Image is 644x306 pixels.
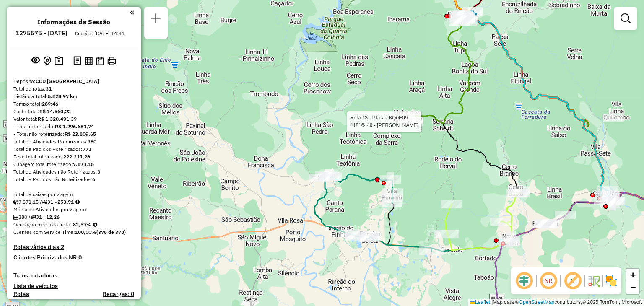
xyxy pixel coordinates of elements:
strong: R$ 1.320.491,39 [38,116,77,122]
div: Total de Atividades não Roteirizadas: [13,168,134,176]
div: Criação: [DATE] 14:41 [72,30,128,37]
button: Imprimir Rotas [106,55,118,67]
button: Visualizar relatório de Roteirização [83,55,94,66]
strong: R$ 1.296.681,74 [55,123,94,130]
a: Zoom in [626,269,639,281]
strong: 100,00% [75,229,96,235]
div: Peso total roteirizado: [13,153,134,161]
div: Total de Pedidos Roteirizados: [13,145,134,153]
h4: Clientes Priorizados NR: [13,254,134,261]
strong: R$ 23.809,65 [65,131,96,137]
div: - Total não roteirizado: [13,130,134,138]
em: Média calculada utilizando a maior ocupação (%Peso ou %Cubagem) de cada rota da sessão. Rotas cro... [93,222,97,227]
span: − [630,282,636,293]
strong: 5.828,97 km [48,93,78,99]
div: Distância Total: [13,93,134,100]
strong: 31 [46,86,52,92]
div: Total de Atividades Roteirizadas: [13,138,134,145]
a: OpenStreetMap [519,299,555,305]
img: Fluxo de ruas [587,274,600,288]
h4: Lista de veículos [13,283,134,290]
button: Exibir sessão original [30,54,42,67]
span: Ocultar NR [538,271,558,291]
strong: 222.211,26 [63,153,90,160]
div: 7.871,15 / 31 = [13,198,134,206]
button: Logs desbloquear sessão [72,54,83,67]
h4: Rotas vários dias: [13,244,134,251]
strong: 0 [78,254,82,261]
strong: CDD [GEOGRAPHIC_DATA] [36,78,99,84]
strong: 12,26 [46,214,60,220]
button: Centralizar mapa no depósito ou ponto de apoio [42,54,53,67]
strong: (378 de 378) [96,229,126,235]
strong: 7.871,15 [73,161,94,167]
a: Nova sessão e pesquisa [148,10,164,29]
span: Ocupação média da frota: [13,221,71,228]
div: Depósito: [13,78,134,85]
i: Meta Caixas/viagem: 227,95 Diferença: 25,96 [75,200,80,205]
i: Total de rotas [31,215,36,220]
h6: 1275575 - [DATE] [16,29,68,37]
div: Total de rotas: [13,85,134,93]
button: Visualizar Romaneio [94,55,106,67]
a: Exibir filtros [617,10,634,27]
strong: 6 [92,176,95,182]
span: + [630,270,636,280]
i: Total de Atividades [13,215,18,220]
img: Sobradinho [466,9,477,20]
span: Exibir rótulo [563,271,583,291]
span: Clientes com Service Time: [13,229,75,235]
strong: 3 [97,169,100,175]
div: 380 / 31 = [13,213,134,221]
strong: 380 [88,138,96,145]
h4: Recargas: 0 [103,290,134,298]
a: Zoom out [626,281,639,294]
span: | [491,299,493,305]
a: Rotas [13,290,29,298]
a: Leaflet [470,299,490,305]
i: Total de rotas [42,200,47,205]
div: Total de Pedidos não Roteirizados: [13,176,134,183]
h4: Transportadoras [13,272,134,279]
div: - Total roteirizado: [13,123,134,130]
div: Total de caixas por viagem: [13,191,134,198]
a: Clique aqui para minimizar o painel [130,8,134,17]
span: Ocultar deslocamento [514,271,534,291]
strong: 83,57% [73,221,91,228]
h4: Informações da Sessão [37,18,110,26]
div: Map data © contributors,© 2025 TomTom, Microsoft [468,299,644,306]
strong: 253,91 [57,199,74,205]
button: Painel de Sugestão [53,54,65,67]
strong: R$ 14.560,22 [39,108,71,114]
div: Custo total: [13,108,134,115]
img: Exibir/Ocultar setores [605,274,618,288]
div: Média de Atividades por viagem: [13,206,134,213]
div: Atividade não roteirizada - ALCIDO DROST - ME [603,114,624,122]
strong: 289:46 [42,101,58,107]
strong: 771 [83,146,91,152]
div: Cubagem total roteirizado: [13,161,134,168]
div: Tempo total: [13,100,134,108]
strong: 2 [61,243,64,251]
div: Valor total: [13,115,134,123]
i: Cubagem total roteirizado [13,200,18,205]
